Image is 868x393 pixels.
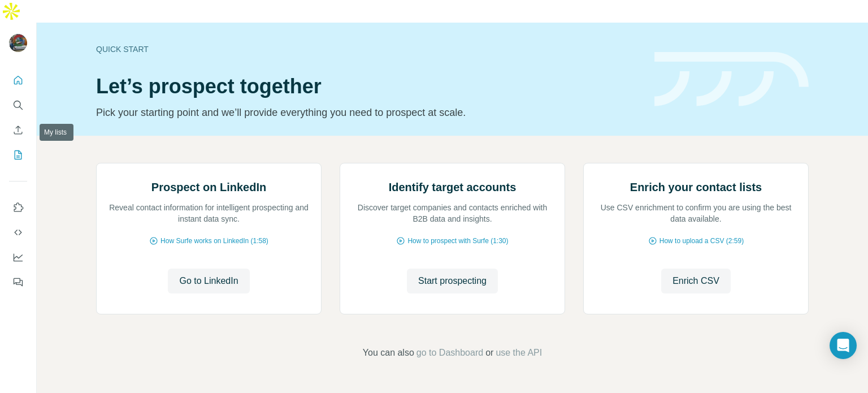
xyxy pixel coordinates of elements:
img: Avatar [9,34,27,52]
p: Use CSV enrichment to confirm you are using the best data available. [595,202,797,224]
h2: Identify target accounts [389,179,517,195]
img: banner [654,52,809,107]
p: Discover target companies and contacts enriched with B2B data and insights. [351,202,553,224]
span: You can also [363,346,414,360]
button: Dashboard [9,247,27,267]
button: go to Dashboard [416,346,483,360]
span: Go to LinkedIn [179,274,238,288]
span: Enrich CSV [672,274,719,288]
button: Enrich CSV [661,269,731,293]
div: Quick start [96,44,641,55]
button: Quick start [9,70,27,90]
div: Open Intercom Messenger [830,332,857,359]
span: How to upload a CSV (2:59) [659,236,744,246]
span: How Surfe works on LinkedIn (1:58) [160,236,268,246]
button: use the API [496,346,542,360]
button: Start prospecting [407,269,498,293]
span: Start prospecting [418,274,487,288]
button: Use Surfe on LinkedIn [9,197,27,218]
button: My lists [9,145,27,165]
p: Pick your starting point and we’ll provide everything you need to prospect at scale. [96,105,641,120]
button: Enrich CSV [9,120,27,140]
button: Use Surfe API [9,222,27,243]
h2: Prospect on LinkedIn [151,179,266,195]
button: Go to LinkedIn [168,269,249,293]
h1: Let’s prospect together [96,75,641,98]
span: How to prospect with Surfe (1:30) [407,236,508,246]
button: Feedback [9,272,27,292]
h2: Enrich your contact lists [630,179,762,195]
p: Reveal contact information for intelligent prospecting and instant data sync. [108,202,310,224]
span: or [485,346,493,360]
button: Search [9,95,27,115]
